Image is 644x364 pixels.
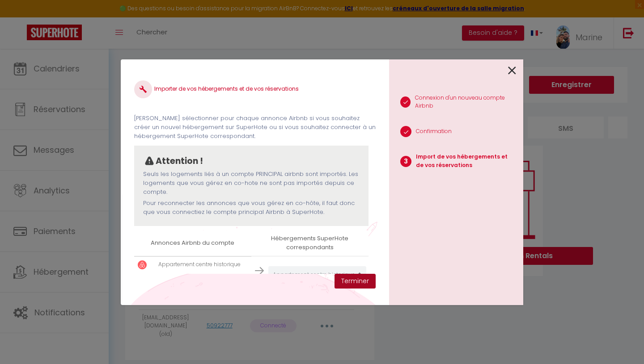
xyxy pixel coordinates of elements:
th: Hébergements SuperHote correspondants [251,230,369,256]
p: Ce logement est déjà importé sur SuperHote [151,273,248,290]
iframe: Chat [606,324,637,357]
p: Confirmation [416,127,452,136]
p: Connexion d'un nouveau compte Airbnb [415,94,516,111]
p: Attention ! [156,155,203,168]
th: Annonces Airbnb du compte [134,230,251,256]
p: [PERSON_NAME] sélectionner pour chaque annonce Airbnb si vous souhaitez créer un nouvel hébergeme... [134,114,376,141]
span: 3 [400,156,411,167]
p: Appartement centre historique [151,260,248,269]
p: Import de vos hébergements et de vos réservations [416,153,516,170]
p: Seuls les logements liés à un compte PRINCIPAL airbnb sont importés. Les logements que vous gérez... [143,170,360,197]
button: Terminer [335,274,376,289]
h4: Importer de vos hébergements et de vos réservations [134,80,376,98]
button: Ouvrir le widget de chat LiveChat [7,4,34,30]
p: Pour reconnecter les annonces que vous gérez en co-hôte, il faut donc que vous connectiez le comp... [143,199,360,217]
